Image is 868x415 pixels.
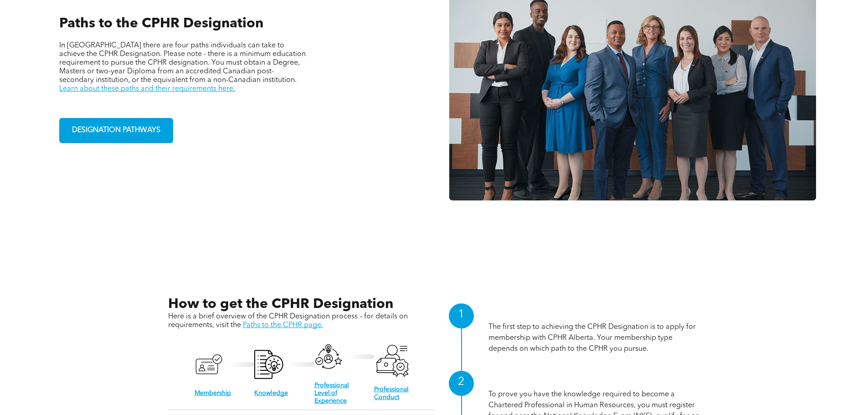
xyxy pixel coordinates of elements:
a: DESIGNATION PATHWAYS [59,118,173,143]
div: 2 [449,371,474,396]
a: Knowledge [254,390,288,396]
span: DESIGNATION PATHWAYS [69,122,164,139]
div: 1 [449,303,474,328]
h1: Membership [488,307,700,322]
p: The first step to achieving the CPHR Designation is to apply for membership with CPHR Alberta. Yo... [488,322,700,354]
span: Here is a brief overview of the CPHR Designation process – for details on requirements, visit the [168,313,408,329]
span: How to get the CPHR Designation [168,297,393,311]
h1: Knowledge [488,375,700,389]
span: Paths to the CPHR Designation [59,17,263,31]
a: Membership [195,390,231,396]
a: Professional Conduct [374,386,409,400]
span: In [GEOGRAPHIC_DATA] there are four paths individuals can take to achieve the CPHR Designation. P... [59,42,306,84]
a: Paths to the CPHR page. [243,322,323,329]
a: Learn about these paths and their requirements here. [59,85,235,92]
a: Professional Level of Experience [314,382,349,404]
